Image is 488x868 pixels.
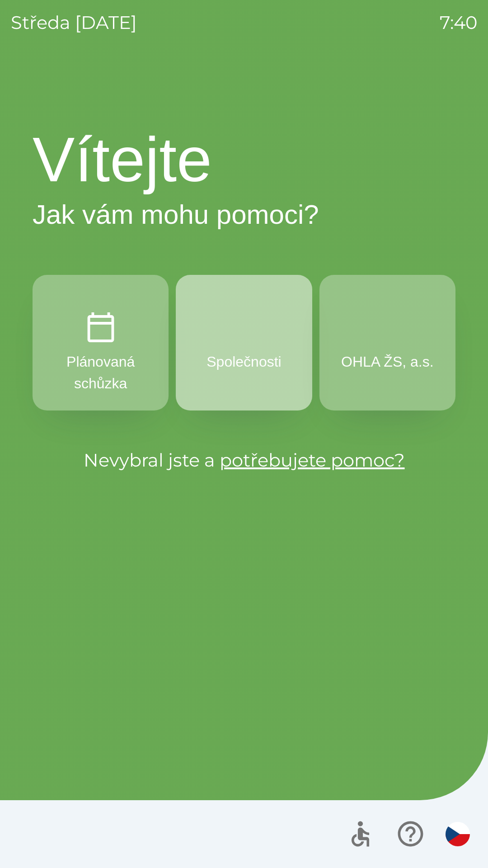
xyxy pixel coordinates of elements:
img: 0ea463ad-1074-4378-bee6-aa7a2f5b9440.png [81,307,121,347]
img: 58b4041c-2a13-40f9-aad2-b58ace873f8c.png [224,307,264,347]
button: OHLA ŽS, a.s. [319,275,455,410]
img: 9f72f9f4-8902-46ff-b4e6-bc4241ee3c12.png [367,307,407,347]
p: OHLA ŽS, a.s. [341,351,434,373]
a: potřebujete pomoc? [220,449,405,471]
p: Společnosti [206,351,281,373]
h1: Vítejte [33,121,455,198]
h2: Jak vám mohu pomoci? [33,198,455,231]
button: Plánovaná schůzka [33,275,169,410]
p: Plánovaná schůzka [54,351,147,394]
img: cs flag [446,822,470,846]
p: 7:40 [440,9,477,36]
button: Společnosti [176,275,312,410]
p: středa [DATE] [11,9,137,36]
img: Logo [33,63,455,107]
p: Nevybral jste a [33,447,455,474]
